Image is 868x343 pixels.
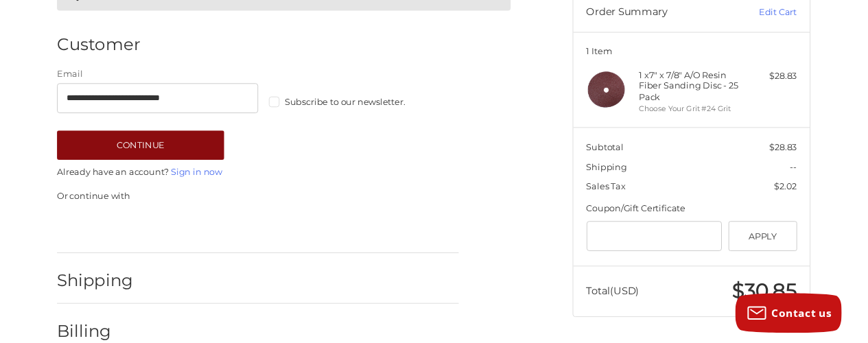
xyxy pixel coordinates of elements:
span: Total (USD) [591,293,646,306]
button: Continue [46,134,218,165]
a: Sign in now [163,171,216,182]
h2: Customer [46,35,132,56]
span: Contact us [782,315,845,330]
div: Coupon/Gift Certificate [591,208,808,222]
label: Email [46,69,253,83]
iframe: PayPal-paypal [42,222,152,247]
p: Or continue with [46,196,460,209]
h2: Shipping [46,279,126,300]
span: Subtotal [591,146,630,157]
span: Sales Tax [591,186,632,197]
h4: 1 x 7" x 7/8" A/O Resin Fiber Sanding Disc - 25 Pack [646,71,751,105]
span: Shipping [591,166,633,177]
h3: 1 Item [591,47,808,58]
input: Gift Certificate or Coupon Code [591,228,731,259]
button: Apply [738,228,808,259]
span: $28.83 [780,146,808,157]
div: $28.83 [754,71,808,85]
span: $30.85 [742,287,808,312]
iframe: PayPal-paylater [165,222,274,247]
a: Edit Cart [739,6,808,20]
span: -- [801,166,808,177]
h3: Order Summary [591,6,739,20]
li: Choose Your Grit #24 Grit [646,106,751,118]
span: Subscribe to our newsletter. [281,99,405,110]
span: $2.02 [785,186,808,197]
button: Contact us [744,302,854,343]
p: Already have an account? [46,171,460,185]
